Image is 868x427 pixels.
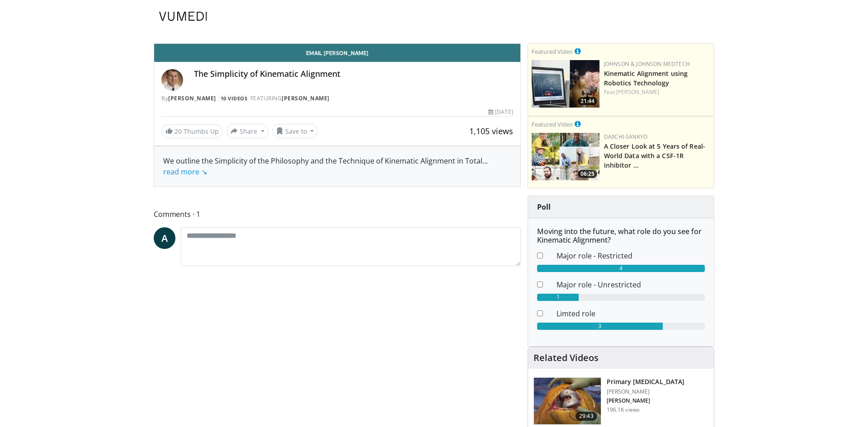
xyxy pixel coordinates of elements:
a: A Closer Look at 5 Years of Real-World Data with a CSF-1R inhibitor … [604,142,705,169]
div: 1 [537,294,579,301]
a: 21:44 [532,60,599,108]
a: This is paid for by Daiichi-Sankyo [575,119,581,129]
div: By FEATURING [161,94,513,103]
div: 3 [537,323,663,330]
h4: Related Videos [533,352,599,363]
a: A [154,227,175,249]
small: Featured Video [532,120,573,128]
div: Feat. [604,88,710,96]
dd: Limted role [550,308,712,319]
dd: Major role - Unrestricted [550,279,712,290]
span: Comments 1 [154,208,521,220]
h3: Primary [MEDICAL_DATA] [607,377,684,386]
a: read more ↘ [163,167,207,177]
p: Michael Berend [607,397,684,404]
img: Avatar [161,69,183,91]
img: 297061_3.png.150x105_q85_crop-smart_upscale.jpg [534,378,601,425]
span: 06:25 [578,170,597,178]
a: 29:43 Primary [MEDICAL_DATA] [PERSON_NAME] [PERSON_NAME] 196.1K views [533,377,708,425]
h6: Moving into the future, what role do you see for Kinematic Alignment? [537,227,705,244]
small: Featured Video [532,47,573,56]
img: VuMedi Logo [159,12,207,21]
span: 20 [175,127,182,136]
strong: Poll [537,202,551,212]
img: 85482610-0380-4aae-aa4a-4a9be0c1a4f1.150x105_q85_crop-smart_upscale.jpg [532,60,599,108]
span: 1,105 views [469,126,513,136]
a: Johnson & Johnson MedTech [604,60,690,68]
div: We outline the Simplicity of the Philosophy and the Technique of Kinematic Alignment in Total [163,155,511,177]
p: 196.1K views [607,406,640,413]
a: Email [PERSON_NAME] [154,44,520,62]
dd: Major role - Restricted [550,250,712,261]
div: [DATE] [488,108,513,116]
h3: A Closer Look at 5 Years of Real-World Data with a CSF-1R inhibitor for patients with TGCT [604,141,710,169]
a: 10 Videos [217,94,250,102]
img: 93c22cae-14d1-47f0-9e4a-a244e824b022.png.150x105_q85_crop-smart_upscale.jpg [532,133,599,180]
a: [PERSON_NAME] [168,94,216,102]
button: Share [226,124,269,138]
span: 29:43 [576,412,597,421]
a: 20 Thumbs Up [161,124,223,138]
p: [PERSON_NAME] [607,388,684,395]
h4: The Simplicity of Kinematic Alignment [194,69,513,79]
a: [PERSON_NAME] [616,88,659,96]
a: This is paid for by Johnson & Johnson MedTech [575,46,581,56]
a: 06:25 [532,133,599,180]
span: 21:44 [578,97,597,105]
div: 4 [537,265,705,272]
a: [PERSON_NAME] [282,94,330,102]
button: Save to [272,124,318,138]
a: Daiichi-Sankyo [604,133,647,141]
a: Kinematic Alignment using Robotics Technology [604,69,688,87]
